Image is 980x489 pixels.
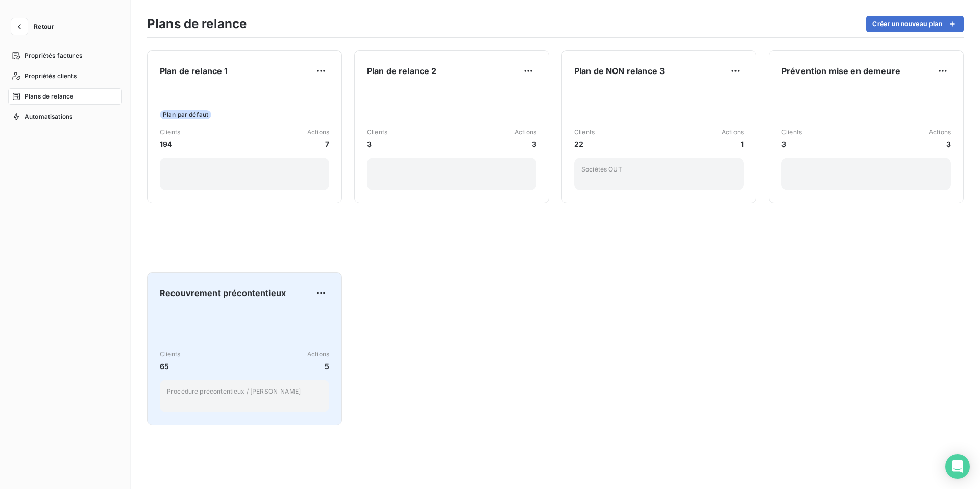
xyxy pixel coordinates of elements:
span: Plan de relance 1 [160,65,228,77]
p: Procédure précontentieux / [PERSON_NAME] [167,387,322,396]
span: 3 [514,139,536,150]
span: 194 [160,139,180,150]
span: Plan par défaut [160,110,211,119]
span: Actions [307,350,329,359]
span: 3 [929,139,951,150]
p: Sociétés OUT [581,165,737,174]
button: Retour [8,18,62,35]
span: Retour [34,23,54,30]
span: Plan de relance 2 [367,65,437,77]
span: Clients [367,128,387,137]
span: Clients [160,128,180,137]
div: Open Intercom Messenger [945,454,970,479]
span: Prévention mise en demeure [781,65,900,77]
span: Clients [781,128,802,137]
span: Actions [307,128,329,137]
span: Propriétés factures [24,51,82,60]
span: Plan de NON relance 3 [574,65,665,77]
span: 3 [367,139,387,150]
a: Plans de relance [8,88,122,105]
a: Propriétés factures [8,47,122,64]
span: Automatisations [24,112,72,121]
span: 1 [722,139,744,150]
span: Actions [929,128,951,137]
span: Actions [514,128,536,137]
span: Recouvrement précontentieux [160,287,286,299]
a: Automatisations [8,109,122,125]
span: 65 [160,361,180,372]
span: Plans de relance [24,92,73,101]
span: Propriétés clients [24,71,77,81]
span: Clients [160,350,180,359]
span: 7 [307,139,329,150]
h3: Plans de relance [147,15,247,33]
span: 22 [574,139,595,150]
span: 5 [307,361,329,372]
span: Clients [574,128,595,137]
span: 3 [781,139,802,150]
a: Propriétés clients [8,68,122,84]
button: Créer un nouveau plan [866,16,964,32]
span: Actions [722,128,744,137]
